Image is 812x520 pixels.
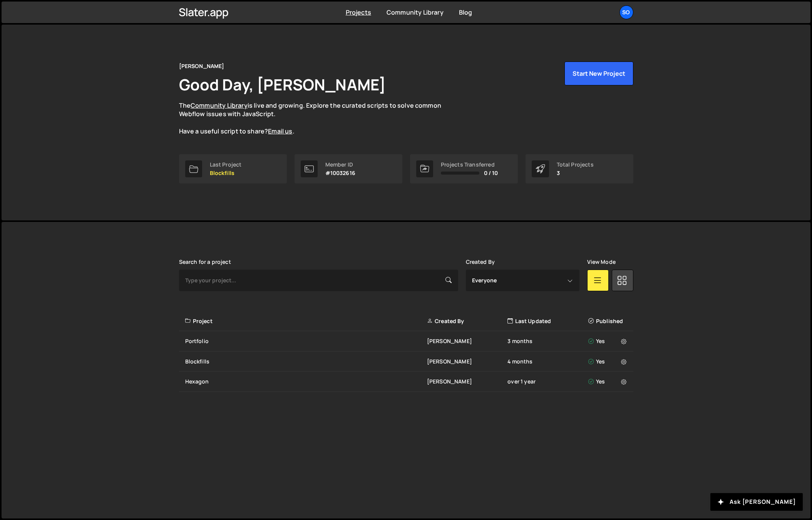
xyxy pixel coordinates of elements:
div: Portfolio [185,337,427,345]
a: Hexagon [PERSON_NAME] over 1 year Yes [179,372,633,392]
div: [PERSON_NAME] [427,337,507,345]
div: Published [588,317,629,325]
div: Yes [588,358,629,365]
div: 3 months [507,337,588,345]
div: [PERSON_NAME] [179,62,224,71]
div: [PERSON_NAME] [427,358,507,365]
a: Community Library [191,101,248,110]
a: Projects [346,8,371,17]
a: Blockfills [PERSON_NAME] 4 months Yes [179,352,633,372]
div: Yes [588,337,629,345]
label: Created By [466,259,495,265]
a: so [619,5,633,19]
div: Member ID [325,162,355,168]
a: Community Library [387,8,444,17]
div: Blockfills [185,358,427,365]
h1: Good Day, [PERSON_NAME] [179,74,386,95]
button: Start New Project [564,62,633,85]
a: Last Project Blockfills [179,154,287,183]
div: Projects Transferred [441,162,498,168]
div: Last Updated [507,317,588,325]
div: [PERSON_NAME] [427,378,507,385]
label: Search for a project [179,259,231,265]
p: #10032616 [325,170,355,176]
a: Email us [268,127,292,135]
div: over 1 year [507,378,588,385]
div: Hexagon [185,378,427,385]
button: Ask [PERSON_NAME] [710,493,803,511]
div: Last Project [210,162,242,168]
div: Created By [427,317,507,325]
div: 4 months [507,358,588,365]
p: 3 [557,170,594,176]
div: Yes [588,378,629,385]
p: Blockfills [210,170,242,176]
span: 0 / 10 [484,170,498,176]
label: View Mode [587,259,616,265]
p: The is live and growing. Explore the curated scripts to solve common Webflow issues with JavaScri... [179,101,456,136]
div: Project [185,317,427,325]
a: Blog [459,8,472,17]
div: Total Projects [557,162,594,168]
input: Type your project... [179,270,458,291]
a: Portfolio [PERSON_NAME] 3 months Yes [179,331,633,352]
